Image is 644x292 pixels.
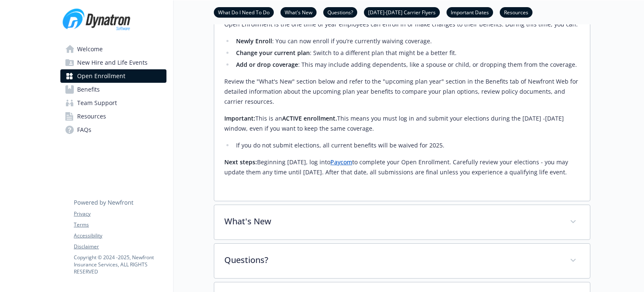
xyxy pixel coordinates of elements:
li: : You can now enroll if you’re currently waiving coverage. [234,36,580,46]
a: Terms [74,221,166,229]
p: Open Enrollment is the one time of year employees can enroll in or make changes to their benefits... [224,19,580,29]
span: Welcome [77,42,103,56]
a: Resources [60,110,166,123]
strong: Add or drop coverage [236,61,298,68]
a: What Do I Need To Do [214,8,274,16]
div: What's New [214,205,590,239]
a: FAQs [60,123,166,137]
span: Open Enrollment [77,69,125,83]
li: If you do not submit elections, all current benefits will be waived for 2025. [234,140,580,150]
p: Review the "What's New" section below and refer to the "upcoming plan year" section in the Benefi... [224,76,580,107]
a: Important Dates [447,8,493,16]
a: Disclaimer [74,243,166,250]
a: Team Support [60,96,166,110]
a: New Hire and Life Events [60,56,166,69]
a: Paycom [330,158,352,166]
span: New Hire and Life Events [77,56,148,69]
a: Welcome [60,42,166,56]
strong: Next steps: [224,158,257,166]
p: Copyright © 2024 - 2025 , Newfront Insurance Services, ALL RIGHTS RESERVED [74,254,166,275]
div: Questions? [214,244,590,278]
span: Resources [77,110,106,123]
strong: Change your current plan [236,49,310,57]
strong: Newly Enroll [236,37,272,45]
span: Team Support [77,96,117,110]
a: [DATE]-[DATE] Carrier Flyers [364,8,440,16]
a: What's New [280,8,317,16]
a: Open Enrollment [60,69,166,83]
a: Benefits [60,83,166,96]
strong: ACTIVE enrollment. [282,114,337,122]
p: What's New [224,215,560,228]
span: FAQs [77,123,91,137]
span: Benefits [77,83,100,96]
li: : Switch to a different plan that might be a better fit. [234,48,580,58]
a: Questions? [323,8,357,16]
a: Resources [500,8,532,16]
li: : This may include adding dependents, like a spouse or child, or dropping them from the coverage. [234,60,580,70]
a: Accessibility [74,232,166,239]
a: Privacy [74,210,166,218]
strong: Important: [224,114,255,122]
p: Beginning [DATE], log into to complete your Open Enrollment. Carefully review your elections - yo... [224,157,580,177]
p: Questions? [224,254,560,266]
p: This is an This means you must log in and submit your elections during the [DATE] -[DATE] window,... [224,113,580,134]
